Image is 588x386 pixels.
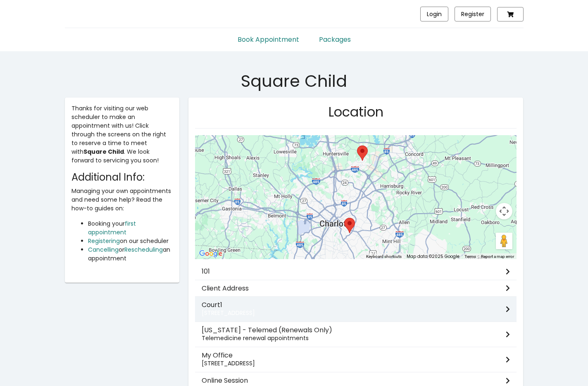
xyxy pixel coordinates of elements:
strong: Square Child [83,148,124,156]
h3: Online Session [202,376,506,384]
p: [STREET_ADDRESS] [202,359,506,368]
h3: Client Address [202,284,506,292]
button: Register [455,7,491,21]
p: Managing your own appointments and need some help? Read the how-to guides on: [71,187,173,213]
a: Book Appointment [228,28,309,45]
li: Booking your [88,219,173,237]
a: Registering [88,237,120,245]
img: Google [197,248,224,259]
button: Login [420,7,448,21]
h4: Additional Info: [71,172,173,183]
p: Telemedicine renewal appointments [202,334,506,343]
h3: Court1 [202,301,506,309]
li: or an appointment [88,245,173,263]
mat-list-item: [US_STATE] - Telemed (Renewals Only)Telemedicine renewal appointments [195,322,517,347]
span: Map data ©2025 Google [407,253,459,260]
p: Thanks for visiting our web scheduler to make an appointment with us! Click through the screens o... [71,104,173,165]
a: Report a map error [481,254,514,259]
mat-list-item: Court1[STREET_ADDRESS] [195,297,517,322]
mat-list-item: Client Address [195,280,517,297]
mat-list-item: 101 [195,263,517,280]
h1: Square Child [65,71,524,91]
li: on our scheduler [88,237,173,245]
span: Register [461,10,484,18]
a: Terms [464,254,476,259]
a: Packages [309,28,361,45]
span: [STREET_ADDRESS] [202,309,255,317]
button: Drag Pegman onto the map to open Street View [496,233,512,249]
span: Login [427,10,442,18]
h2: Location [329,104,383,120]
a: Rescheduling [124,245,163,254]
button: Keyboard shortcuts [366,254,402,260]
a: Cancelling [88,245,119,254]
button: Map camera controls [496,203,512,219]
h3: 101 [202,267,506,275]
h3: My Office [202,351,506,359]
button: Show Cart [497,7,524,21]
mat-list-item: My Office[STREET_ADDRESS] [195,347,517,372]
a: first appointment [88,219,136,236]
h3: [US_STATE] - Telemed (Renewals Only) [202,326,506,334]
a: Open this area in Google Maps (opens a new window) [197,248,224,259]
